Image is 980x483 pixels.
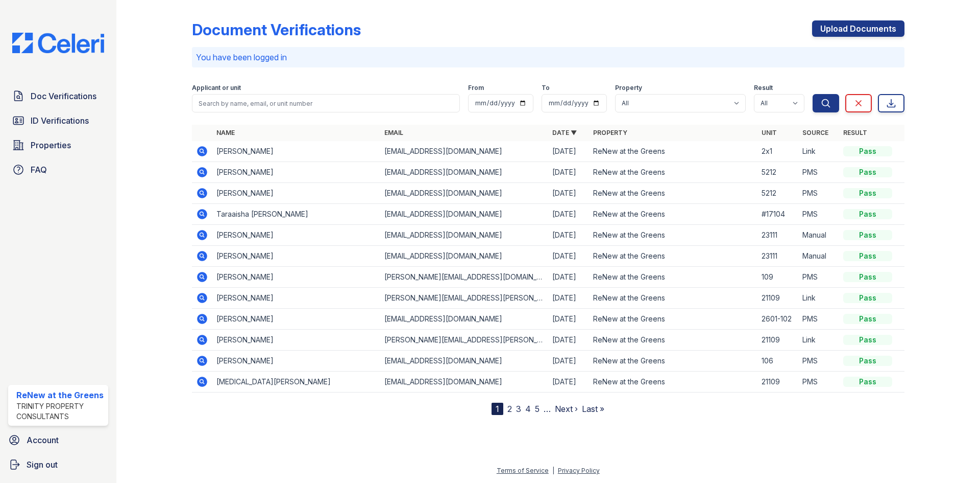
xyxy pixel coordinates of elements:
a: Email [384,129,403,136]
a: 3 [516,404,521,414]
td: PMS [798,372,839,393]
a: FAQ [8,159,108,180]
a: Result [843,129,867,136]
div: Pass [843,314,892,324]
td: ReNew at the Greens [589,351,757,372]
td: ReNew at the Greens [589,246,757,267]
td: [EMAIL_ADDRESS][DOMAIN_NAME] [380,162,548,183]
td: PMS [798,204,839,225]
a: Account [4,430,112,450]
td: [EMAIL_ADDRESS][DOMAIN_NAME] [380,351,548,372]
div: Document Verifications [192,20,361,39]
td: [PERSON_NAME] [212,246,380,267]
input: Search by name, email, or unit number [192,94,460,112]
td: [DATE] [548,372,589,393]
td: [PERSON_NAME] [212,309,380,330]
a: Doc Verifications [8,86,108,106]
td: [PERSON_NAME] [212,141,380,162]
a: 2 [507,404,512,414]
td: ReNew at the Greens [589,309,757,330]
span: Doc Verifications [31,90,96,102]
td: PMS [798,309,839,330]
td: [DATE] [548,246,589,267]
a: Properties [8,135,108,155]
td: ReNew at the Greens [589,330,757,351]
td: [DATE] [548,141,589,162]
td: ReNew at the Greens [589,183,757,204]
td: 2601-102 [757,309,798,330]
td: 23111 [757,225,798,246]
div: Pass [843,146,892,156]
div: Pass [843,335,892,345]
td: [DATE] [548,351,589,372]
div: Pass [843,293,892,303]
td: 2x1 [757,141,798,162]
button: Sign out [4,454,112,475]
a: 4 [525,404,531,414]
td: [EMAIL_ADDRESS][DOMAIN_NAME] [380,141,548,162]
td: Link [798,141,839,162]
td: 21109 [757,372,798,393]
td: ReNew at the Greens [589,204,757,225]
td: ReNew at the Greens [589,267,757,288]
td: [PERSON_NAME][EMAIL_ADDRESS][PERSON_NAME][DOMAIN_NAME] [380,288,548,309]
td: PMS [798,183,839,204]
span: ID Verifications [31,114,89,127]
label: From [468,84,484,92]
a: 5 [535,404,540,414]
td: [DATE] [548,288,589,309]
span: … [544,403,551,415]
div: Pass [843,230,892,240]
span: Sign out [27,458,58,471]
div: Pass [843,356,892,366]
td: Link [798,330,839,351]
td: [DATE] [548,330,589,351]
a: Unit [762,129,777,136]
td: Manual [798,246,839,267]
a: Source [802,129,828,136]
td: PMS [798,267,839,288]
span: FAQ [31,164,47,176]
a: Privacy Policy [558,467,600,474]
td: 21109 [757,330,798,351]
td: ReNew at the Greens [589,225,757,246]
div: Pass [843,188,892,198]
td: 5212 [757,162,798,183]
td: 23111 [757,246,798,267]
iframe: chat widget [937,442,970,473]
div: Trinity Property Consultants [16,401,104,422]
td: Taraaisha [PERSON_NAME] [212,204,380,225]
td: 106 [757,351,798,372]
td: [EMAIL_ADDRESS][DOMAIN_NAME] [380,204,548,225]
label: To [542,84,550,92]
td: Manual [798,225,839,246]
div: Pass [843,251,892,261]
a: Property [593,129,627,136]
td: [DATE] [548,225,589,246]
label: Applicant or unit [192,84,241,92]
label: Result [754,84,773,92]
div: Pass [843,167,892,177]
td: 109 [757,267,798,288]
td: PMS [798,351,839,372]
div: Pass [843,377,892,387]
span: Properties [31,139,71,151]
img: CE_Logo_Blue-a8612792a0a2168367f1c8372b55b34899dd931a85d93a1a3d3e32e68fde9ad4.png [4,33,112,53]
td: [PERSON_NAME] [212,225,380,246]
a: Last » [582,404,604,414]
td: [EMAIL_ADDRESS][DOMAIN_NAME] [380,246,548,267]
td: 5212 [757,183,798,204]
td: 21109 [757,288,798,309]
a: Next › [555,404,578,414]
td: [DATE] [548,309,589,330]
td: [PERSON_NAME] [212,162,380,183]
td: ReNew at the Greens [589,288,757,309]
td: ReNew at the Greens [589,141,757,162]
div: | [552,467,554,474]
td: ReNew at the Greens [589,162,757,183]
td: [DATE] [548,162,589,183]
a: Upload Documents [812,20,904,37]
td: Link [798,288,839,309]
div: Pass [843,272,892,282]
td: ReNew at the Greens [589,372,757,393]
